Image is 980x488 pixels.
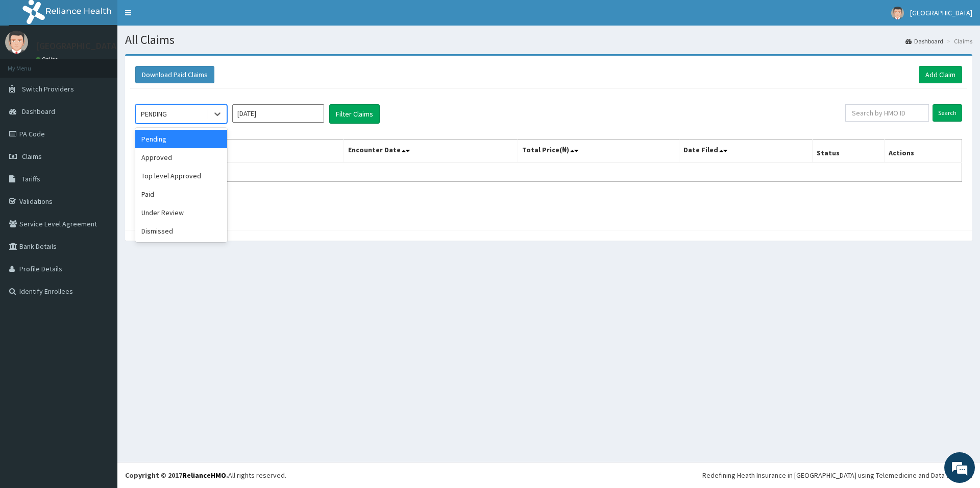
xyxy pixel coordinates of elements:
[905,37,943,45] a: Dashboard
[919,66,962,83] a: Add Claim
[329,104,380,124] button: Filter Claims
[679,140,812,163] th: Date Filed
[884,140,962,163] th: Actions
[36,41,120,51] p: [GEOGRAPHIC_DATA]
[135,66,214,83] button: Download Paid Claims
[135,130,227,148] div: Pending
[136,140,344,163] th: Name
[135,185,227,203] div: Paid
[135,148,227,167] div: Approved
[944,37,972,45] li: Claims
[845,104,929,122] input: Search by HMO ID
[5,31,28,54] img: User Image
[117,462,980,488] footer: All rights reserved.
[125,471,228,480] strong: Copyright © 2017 .
[22,174,40,183] span: Tariffs
[182,471,226,480] a: RelianceHMO
[232,104,324,123] input: Select Month and Year
[141,109,167,119] div: PENDING
[135,167,227,185] div: Top level Approved
[22,152,42,161] span: Claims
[891,7,904,19] img: User Image
[22,107,55,116] span: Dashboard
[125,33,972,47] h1: All Claims
[22,84,74,94] span: Switch Providers
[812,140,884,163] th: Status
[344,140,518,163] th: Encounter Date
[910,8,972,17] span: [GEOGRAPHIC_DATA]
[518,140,679,163] th: Total Price(₦)
[135,222,227,240] div: Dismissed
[135,203,227,222] div: Under Review
[933,104,962,122] input: Search
[702,470,972,480] div: Redefining Heath Insurance in [GEOGRAPHIC_DATA] using Telemedicine and Data Science!
[36,56,60,63] a: Online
